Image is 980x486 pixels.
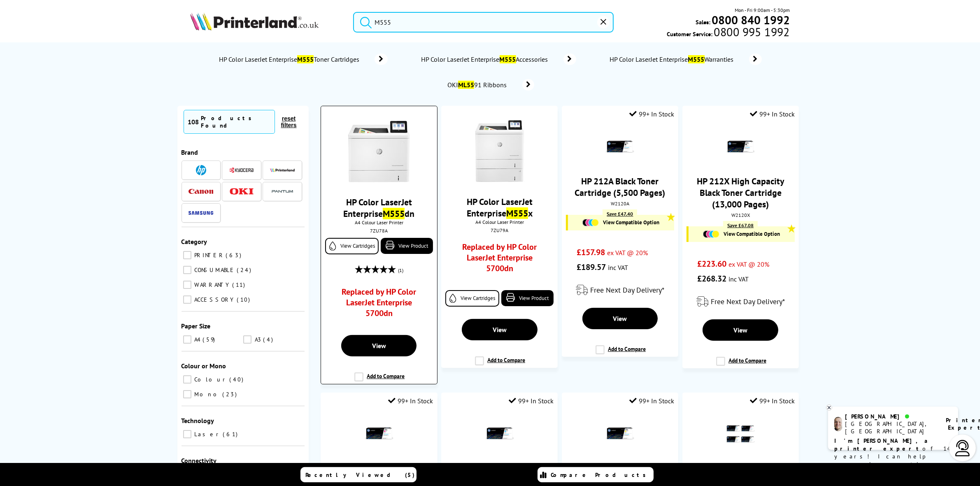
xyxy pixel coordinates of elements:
[354,372,405,388] label: Add to Compare
[726,419,755,448] img: HP-212A-CMYK-Toner-Small.gif
[263,336,275,343] span: 4
[223,430,240,438] span: 61
[201,114,271,129] div: Products Found
[189,211,213,215] img: Samsung
[270,186,295,196] img: Pantum
[182,416,214,425] span: Technology
[446,81,510,89] span: OKI 91 Ribbons
[493,326,507,334] span: View
[575,175,665,198] a: HP 212A Black Toner Cartridge (5,500 Pages)
[551,471,651,479] span: Compare Products
[182,237,207,246] span: Category
[183,266,191,274] input: CONSUMABLE 24
[446,79,534,91] a: OKIML5591 Ribbons
[596,345,646,361] label: Add to Compare
[333,462,424,485] a: HP 212A Magenta Toner Cartridge (4,500 Pages)
[713,28,790,36] span: 0800 995 1992
[603,219,659,226] span: View Compatible Option
[629,110,674,118] div: 99+ In Stock
[421,55,551,63] span: HP Color LaserJet Enterprise Accessories
[689,212,793,218] div: W2120X
[834,437,930,452] b: I'm [PERSON_NAME], a printer expert
[421,53,576,65] a: HP Color LaserJet EnterpriseM555Accessories
[568,200,672,207] div: W2120A
[193,266,236,274] span: CONSUMABLE
[566,279,674,302] div: modal_delivery
[445,290,499,307] a: View Cartridges
[381,238,433,254] a: View Product
[509,397,554,405] div: 99+ In Stock
[469,120,531,182] img: HP-M555x-Front-Small.jpg
[193,296,236,303] span: ACCESSORY
[183,390,191,398] input: Mono 23
[954,440,971,456] img: user-headset-light.svg
[577,247,605,258] span: £157.98
[196,165,206,175] img: HP
[608,263,628,272] span: inc VAT
[729,260,769,268] span: ex VAT @ 20%
[389,397,433,405] div: 99+ In Stock
[703,319,778,341] a: View
[219,53,388,65] a: HP Color LaserJet EnterpriseM555Toner Cartridges
[300,467,417,482] a: Recently Viewed (5)
[845,413,936,420] div: [PERSON_NAME]
[348,121,410,182] img: HP-M555dn-Front-Small.jpg
[372,342,386,350] span: View
[183,251,191,259] input: PRINTER 63
[582,308,658,329] a: View
[229,188,254,195] img: OKI
[341,335,417,356] a: View
[270,168,295,172] img: Printerland
[696,18,710,26] span: Sales:
[182,148,198,156] span: Brand
[697,175,784,210] a: HP 212X High Capacity Black Toner Cartridge (13,000 Pages)
[711,297,785,306] span: Free Next Day Delivery*
[193,281,232,288] span: WARRANTY
[735,6,790,14] span: Mon - Fri 9:00am - 5:30pm
[834,417,842,431] img: ashley-livechat.png
[845,420,936,435] div: [GEOGRAPHIC_DATA], [GEOGRAPHIC_DATA]
[193,336,202,343] span: A4
[183,295,191,304] input: ACCESSORY 10
[275,115,302,129] button: reset filters
[190,12,319,30] img: Printerland Logo
[667,28,790,38] span: Customer Service:
[193,376,229,383] span: Colour
[750,397,795,405] div: 99+ In Stock
[226,251,244,259] span: 63
[398,263,403,278] span: (1)
[688,55,705,63] mark: M555
[327,228,431,234] div: 7ZU78A
[687,290,795,313] div: modal_delivery
[703,230,719,238] img: Cartridges
[193,251,225,259] span: PRINTER
[237,296,252,303] span: 10
[712,12,790,28] b: 0800 840 1992
[253,336,262,343] span: A3
[605,419,634,448] img: HP-212A-Yellow-Toner-Small.gif
[834,437,952,476] p: of 14 years! I can help you choose the right product
[467,196,533,219] a: HP Color LaserJet EnterpriseM555x
[193,430,222,438] span: Laser
[726,133,755,161] img: HP-212X-Black-Toner-Small.gif
[575,462,665,485] a: HP 212A Yellow Toner Cartridge (4,500 Pages)
[383,208,405,219] mark: M555
[577,262,606,272] span: £189.57
[182,456,217,465] span: Connectivity
[456,242,543,278] a: Replaced by HP Color LaserJet Enterprise 5700dn
[243,335,251,344] input: A3 4
[237,266,254,274] span: 24
[609,55,737,63] span: HP Color LaserJet Enterprise Warranties
[723,221,758,230] div: Save £67.08
[590,285,664,295] span: Free Next Day Delivery*
[729,275,749,283] span: inc VAT
[325,219,433,226] span: A4 Colour Laser Printer
[629,397,674,405] div: 99+ In Stock
[203,336,217,343] span: 59
[750,110,795,118] div: 99+ In Stock
[183,375,191,384] input: Colour 40
[475,356,525,372] label: Add to Compare
[447,227,552,233] div: 7ZU79A
[572,219,670,226] a: View Compatible Option
[693,230,791,238] a: View Compatible Option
